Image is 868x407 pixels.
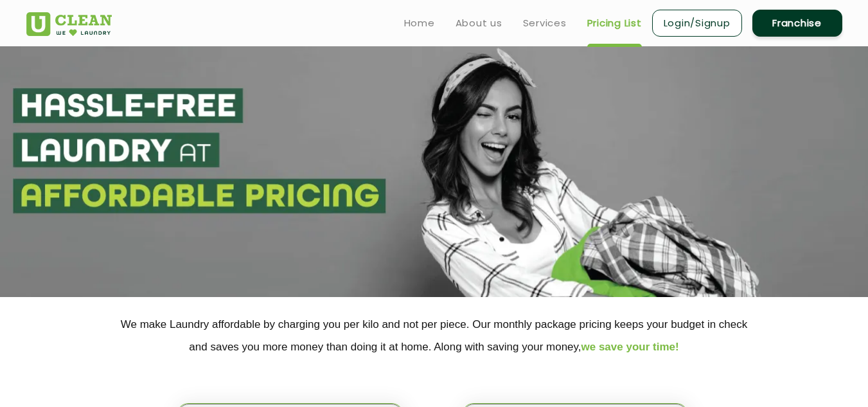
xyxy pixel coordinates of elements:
[26,12,112,36] img: UClean Laundry and Dry Cleaning
[752,10,842,37] a: Franchise
[581,341,679,353] span: we save your time!
[587,15,642,31] a: Pricing List
[652,10,742,37] a: Login/Signup
[26,313,842,358] p: We make Laundry affordable by charging you per kilo and not per piece. Our monthly package pricin...
[523,15,567,31] a: Services
[456,15,502,31] a: About us
[404,15,435,31] a: Home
